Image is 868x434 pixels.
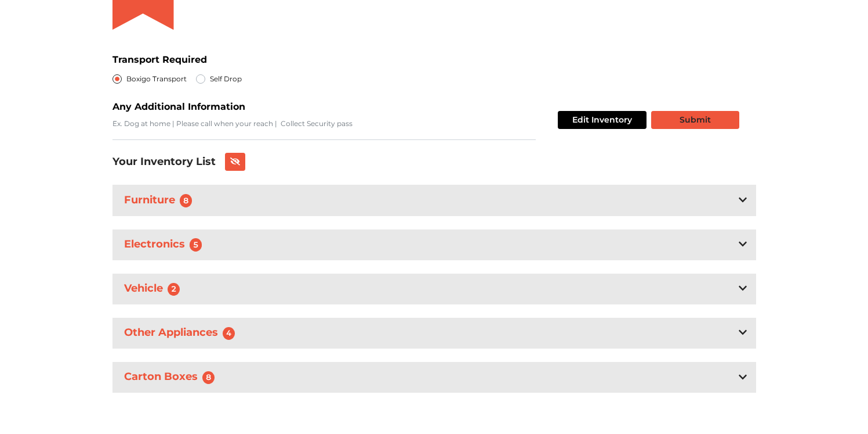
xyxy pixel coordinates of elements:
[202,371,215,384] span: 8
[180,194,193,207] span: 8
[126,72,187,86] label: Boxigo Transport
[122,324,242,342] h3: Other Appliances
[112,54,207,65] b: Transport Required
[112,101,245,112] b: Any Additional Information
[558,111,647,129] button: Edit Inventory
[223,327,235,340] span: 4
[122,236,209,254] h3: Electronics
[122,368,222,386] h3: Carton Boxes
[122,280,187,298] h3: Vehicle
[112,156,216,168] h3: Your Inventory List
[651,111,739,129] button: Submit
[190,238,202,251] span: 5
[168,283,180,296] span: 2
[122,192,199,210] h3: Furniture
[210,72,242,86] label: Self Drop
